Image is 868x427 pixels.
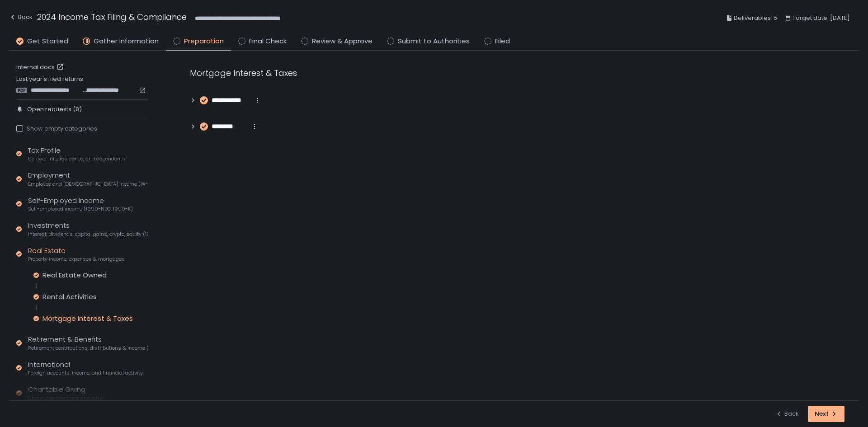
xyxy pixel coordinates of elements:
span: Gather Information [94,36,159,47]
span: Retirement contributions, distributions & income (1099-R, 5498) [28,345,148,352]
span: Open requests (0) [27,105,82,113]
div: Employment [28,170,148,188]
span: Self-employed income (1099-NEC, 1099-K) [28,206,133,212]
button: Back [9,11,33,26]
div: Last year's filed returns [16,75,148,94]
div: Tax Profile [28,145,125,163]
div: Charitable Giving [28,385,103,402]
div: Next [815,410,838,418]
button: Back [775,406,799,422]
span: Get Started [27,36,68,47]
div: Retirement & Benefits [28,334,148,352]
span: Review & Approve [312,36,373,47]
div: Mortgage Interest & Taxes [190,67,624,79]
div: Self-Employed Income [28,196,133,213]
span: Interest, dividends, capital gains, crypto, equity (1099s, K-1s) [28,231,148,238]
span: Final Check [249,36,287,47]
span: Deliverables: 5 [734,13,777,23]
span: Contact info, residence, and dependents [28,155,125,162]
div: International [28,360,143,377]
span: Submit to Authorities [398,36,470,47]
div: Mortgage Interest & Taxes [42,314,133,323]
div: Rental Activities [42,292,97,301]
span: Filed [495,36,510,47]
span: Property income, expenses & mortgages [28,256,125,263]
span: Charitable donations and gifts [28,395,103,402]
div: Back [9,12,33,23]
h1: 2024 Income Tax Filing & Compliance [37,11,187,23]
button: Next [808,406,844,422]
div: Back [775,410,799,418]
span: Employee and [DEMOGRAPHIC_DATA] income (W-2s) [28,181,148,188]
span: Preparation [184,36,224,47]
div: Investments [28,221,148,238]
div: Real Estate [28,246,125,263]
a: Internal docs [16,63,66,71]
span: Target date: [DATE] [793,13,850,23]
div: Real Estate Owned [42,271,107,280]
span: Foreign accounts, income, and financial activity [28,370,143,376]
